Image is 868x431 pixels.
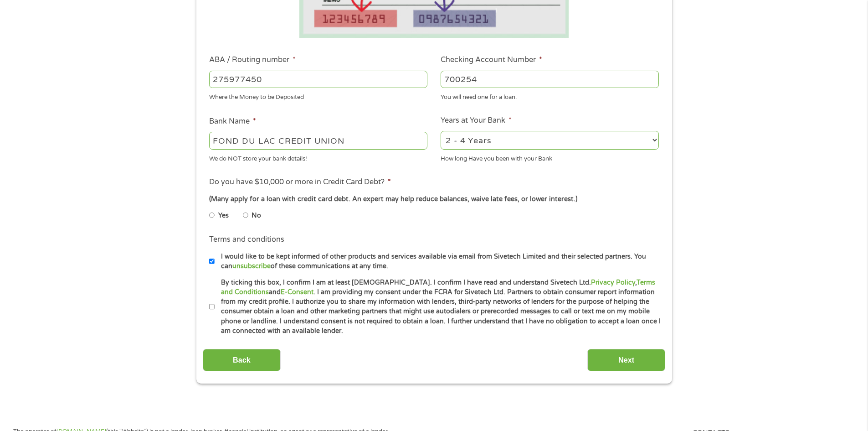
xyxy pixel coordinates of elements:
[281,288,313,296] a: E-Consent
[209,235,284,244] label: Terms and conditions
[441,71,659,88] input: 345634636
[252,211,261,221] label: No
[209,117,256,126] label: Bank Name
[232,262,271,270] a: unsubscribe
[209,177,391,187] label: Do you have $10,000 or more in Credit Card Debt?
[587,349,665,371] input: Next
[209,55,296,65] label: ABA / Routing number
[221,279,655,296] a: Terms and Conditions
[441,55,542,65] label: Checking Account Number
[209,194,658,204] div: (Many apply for a loan with credit card debt. An expert may help reduce balances, waive late fees...
[215,278,662,336] label: By ticking this box, I confirm I am at least [DEMOGRAPHIC_DATA]. I confirm I have read and unders...
[591,279,635,286] a: Privacy Policy
[203,349,281,371] input: Back
[209,151,427,163] div: We do NOT store your bank details!
[209,71,427,88] input: 263177916
[215,252,662,271] label: I would like to be kept informed of other products and services available via email from Sivetech...
[441,90,659,102] div: You will need one for a loan.
[441,151,659,163] div: How long Have you been with your Bank
[218,211,229,221] label: Yes
[209,90,427,102] div: Where the Money to be Deposited
[441,116,512,125] label: Years at Your Bank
